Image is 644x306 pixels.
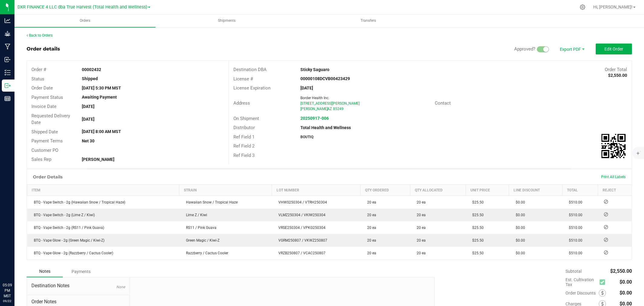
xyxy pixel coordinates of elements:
[566,291,599,295] span: Order Discounts
[601,213,610,216] span: Reject Inventory
[566,238,582,243] span: $510.00
[298,15,439,27] a: Transfers
[275,200,327,204] span: VHWS250304 / VTRH250304
[566,269,582,274] span: Subtotal
[183,213,207,217] span: Lime Z / Kiwi
[31,200,125,204] span: BTQ - Vape Switch - 2g (Hawaiian Snow / Tropical Haze)
[27,33,53,37] a: Back to Orders
[31,226,104,230] span: BTQ - Vape Switch - 2g (RS11 / Pink Guava)
[31,282,125,289] span: Destination Notes
[183,251,228,255] span: Razzberry / Cactus Cooler
[14,15,155,27] a: Orders
[469,200,484,204] span: $25.50
[513,213,525,217] span: $0.00
[327,107,327,111] span: ,
[31,298,125,305] span: Order Notes
[183,238,219,243] span: Green Magic / Kiwi-Z
[513,226,525,230] span: $0.00
[233,134,255,140] span: Ref Field 1
[233,76,253,82] span: License #
[31,138,63,144] span: Payment Terms
[513,238,525,243] span: $0.00
[210,18,244,23] span: Shipments
[31,76,44,82] span: Status
[300,96,329,100] span: Border Health Inc.
[601,200,610,203] span: Reject Inventory
[579,4,586,10] div: Manage settings
[275,226,325,230] span: VRSE250304 / VPKG250304
[333,107,344,111] span: 85249
[466,184,509,196] th: Unit Price
[27,45,60,53] div: Order details
[610,268,632,274] span: $2,550.00
[82,138,95,143] strong: Net 30
[82,129,121,134] strong: [DATE] 8:00 AM MST
[275,238,327,243] span: VGRM250807 / VKWZ250807
[63,266,99,277] div: Payments
[300,107,328,111] span: [PERSON_NAME]
[469,213,484,217] span: $25.50
[566,200,582,204] span: $510.00
[300,116,329,121] strong: 20250917-006
[300,101,360,106] span: [STREET_ADDRESS][PERSON_NAME]
[82,117,95,122] strong: [DATE]
[414,251,426,255] span: 20 ea
[31,213,95,217] span: BTQ - Vape Switch - 2g (Lime Z / Kiwi)
[233,85,271,91] span: License Expiration
[18,5,147,10] span: DXR FINANCE 4 LLC dba True Harvest (Total Health and Wellness)
[82,76,98,81] strong: Shipped
[3,282,12,299] p: 05:09 PM MST
[414,213,426,217] span: 20 ea
[469,226,484,230] span: $25.50
[82,157,114,162] strong: [PERSON_NAME]
[566,251,582,255] span: $510.00
[5,96,11,102] inline-svg: Reports
[183,200,238,204] span: Hawaiian Snow / Tropical Haze
[620,290,632,296] span: $0.00
[233,100,250,106] span: Address
[514,46,535,52] span: Approved?
[553,44,590,54] li: Export PDF
[5,44,11,50] inline-svg: Manufacturing
[596,44,632,54] button: Edit Order
[233,116,259,121] span: On Shipment
[601,175,626,179] span: Print All Labels
[5,31,11,37] inline-svg: Grow
[566,277,597,287] span: Est. Cultivation Tax
[605,67,627,72] span: Order Total
[620,279,632,285] span: $0.00
[31,238,104,243] span: BTQ - Vape Glow - 2g (Green Magic / Kiwi-Z)
[360,184,410,196] th: Qty Ordered
[275,251,325,255] span: VRZB250807 / VCAC250807
[82,95,117,99] strong: Awaiting Payment
[435,100,451,106] span: Contact
[566,226,582,230] span: $510.00
[327,107,332,111] span: AZ
[31,95,63,100] span: Payment Status
[5,18,11,24] inline-svg: Analytics
[33,174,62,179] h1: Order Details
[233,153,255,158] span: Ref Field 3
[18,257,25,264] iframe: Resource center unread badge
[233,125,255,130] span: Distributor
[364,238,376,243] span: 20 ea
[593,5,633,9] span: Hi, [PERSON_NAME]!
[469,238,484,243] span: $25.50
[116,285,125,289] span: None
[5,70,11,76] inline-svg: Inventory
[300,86,313,90] strong: [DATE]
[300,135,313,139] strong: BOUTIQ
[414,238,426,243] span: 20 ea
[601,134,626,158] img: Scan me!
[31,85,53,91] span: Order Date
[608,73,627,78] strong: $2,550.00
[300,67,329,72] strong: Sticky Saguaro
[233,143,255,149] span: Ref Field 2
[6,258,24,276] iframe: Resource center
[604,47,623,51] span: Edit Order
[364,251,376,255] span: 20 ea
[82,67,101,72] strong: 00002432
[272,184,360,196] th: Lot Number
[31,251,113,255] span: BTQ - Vape Glow - 2g (Razzberry / Cactus Cooler)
